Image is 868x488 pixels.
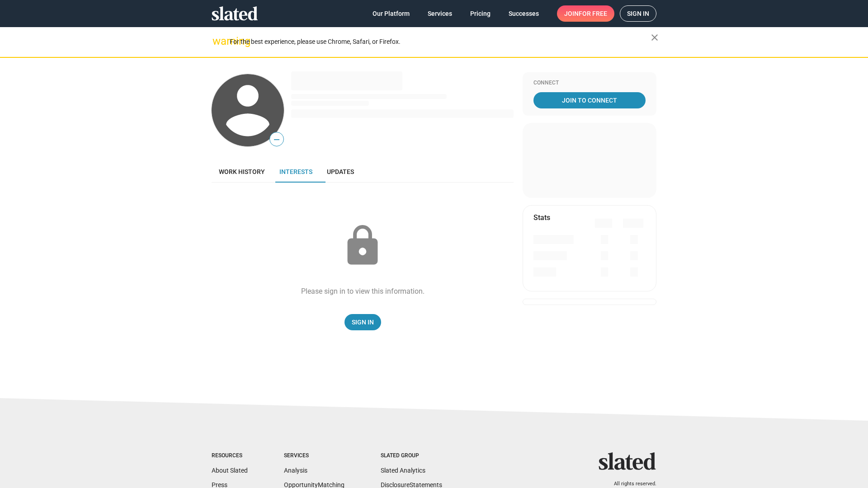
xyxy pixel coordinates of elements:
[620,5,656,22] a: Sign in
[535,92,644,108] span: Join To Connect
[579,5,607,22] span: for free
[470,5,491,22] span: Pricing
[420,5,459,22] a: Services
[352,314,374,330] span: Sign In
[219,168,265,175] span: Work history
[327,168,354,175] span: Updates
[649,32,660,43] mat-icon: close
[463,5,498,22] a: Pricing
[373,5,410,22] span: Our Platform
[564,5,607,22] span: Join
[344,314,381,330] a: Sign In
[320,161,361,183] a: Updates
[381,467,425,474] a: Slated Analytics
[284,467,307,474] a: Analysis
[557,5,614,22] a: Joinfor free
[301,286,425,296] div: Please sign in to view this information.
[533,92,646,108] a: Join To Connect
[212,161,272,183] a: Work history
[381,452,442,460] div: Slated Group
[509,5,539,22] span: Successes
[212,36,223,47] mat-icon: warning
[212,452,248,460] div: Resources
[627,6,649,21] span: Sign in
[279,168,312,175] span: Interests
[533,80,646,87] div: Connect
[230,36,651,48] div: For the best experience, please use Chrome, Safari, or Firefox.
[340,223,385,268] mat-icon: lock
[212,467,248,474] a: About Slated
[270,134,283,145] span: —
[365,5,417,22] a: Our Platform
[533,213,550,222] mat-card-title: Stats
[428,5,452,22] span: Services
[501,5,546,22] a: Successes
[272,161,320,183] a: Interests
[284,452,344,460] div: Services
